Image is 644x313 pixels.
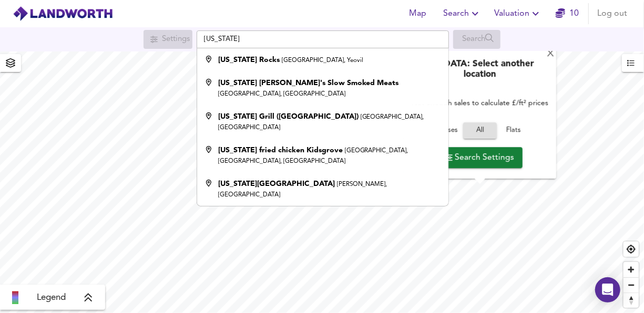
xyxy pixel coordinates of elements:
button: All [463,123,497,139]
strong: [US_STATE][GEOGRAPHIC_DATA] [218,180,335,187]
button: Search [439,3,486,24]
button: Search Settings [436,147,523,168]
small: [GEOGRAPHIC_DATA], Yeovil [282,57,363,64]
div: X [546,49,555,59]
strong: [US_STATE] Rocks [218,56,280,64]
span: Zoom out [623,278,639,293]
button: Valuation [490,3,546,24]
span: Search [443,6,482,21]
small: [GEOGRAPHIC_DATA], [GEOGRAPHIC_DATA] [218,91,345,97]
button: Log out [593,3,631,24]
button: Map [401,3,435,24]
div: NO DATA: Select another location [409,59,551,87]
button: Zoom out [623,277,639,293]
strong: [US_STATE] [PERSON_NAME]'s Slow Smoked Meats [218,79,399,87]
span: Flats [499,125,528,137]
button: Zoom in [623,262,639,277]
input: Enter a location... [197,30,449,48]
span: Search Settings [444,150,514,165]
strong: [US_STATE] Grill ([GEOGRAPHIC_DATA]) [218,113,359,120]
img: logo [13,6,113,22]
div: Open Intercom Messenger [595,277,620,302]
span: Log out [597,6,627,21]
strong: [US_STATE] fried chicken Kidsgrove [218,147,343,154]
button: Reset bearing to north [623,293,639,308]
div: Search for a location first or explore the map [144,30,192,49]
div: Not enough sales to calculate £/ft² prices [409,87,551,120]
button: Flats [497,123,530,139]
span: Map [405,6,431,21]
button: 10 [550,3,584,24]
button: Find my location [623,242,639,257]
span: Reset bearing to north [623,293,639,308]
a: 10 [556,6,579,21]
span: Valuation [494,6,542,21]
span: Legend [37,291,66,304]
span: All [468,125,492,137]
